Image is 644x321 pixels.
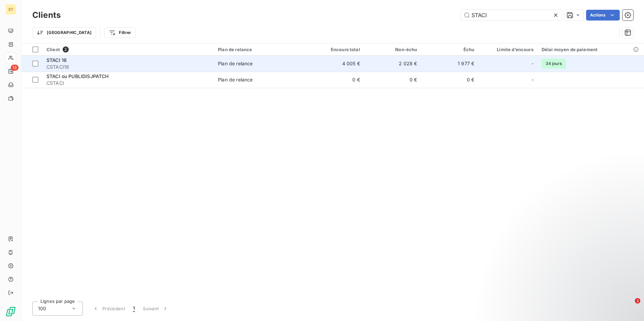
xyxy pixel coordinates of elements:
[218,47,303,52] div: Plan de relance
[46,80,210,86] span: CSTACI
[5,66,16,77] a: 13
[421,56,478,72] td: 1 977 €
[46,57,67,63] span: STACI 16
[461,10,562,21] input: Rechercher
[586,10,620,21] button: Actions
[218,76,253,83] div: Plan de relance
[307,56,364,72] td: 4 005 €
[46,47,60,52] span: Client
[482,47,534,52] div: Limite d’encours
[509,256,644,303] iframe: Intercom notifications message
[38,305,46,312] span: 100
[218,60,253,67] div: Plan de relance
[621,298,637,314] iframe: Intercom live chat
[532,76,534,83] span: -
[5,4,16,15] div: ST
[5,306,16,317] img: Logo LeanPay
[307,72,364,88] td: 0 €
[421,72,478,88] td: 0 €
[542,59,566,69] span: 34 jours
[11,65,19,71] span: 13
[32,27,96,38] button: [GEOGRAPHIC_DATA]
[139,301,173,316] button: Suivant
[104,27,135,38] button: Filtrer
[129,301,139,316] button: 1
[46,64,210,70] span: CSTACI16
[46,73,108,79] span: STACI ou PUBLIDISJPATCH
[63,46,69,52] span: 2
[364,72,421,88] td: 0 €
[425,47,474,52] div: Échu
[88,301,129,316] button: Précédent
[133,305,135,312] span: 1
[542,47,640,52] div: Délai moyen de paiement
[635,298,640,304] span: 2
[532,60,534,67] span: -
[364,56,421,72] td: 2 028 €
[311,47,360,52] div: Encours total
[368,47,417,52] div: Non-échu
[32,9,61,21] h3: Clients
